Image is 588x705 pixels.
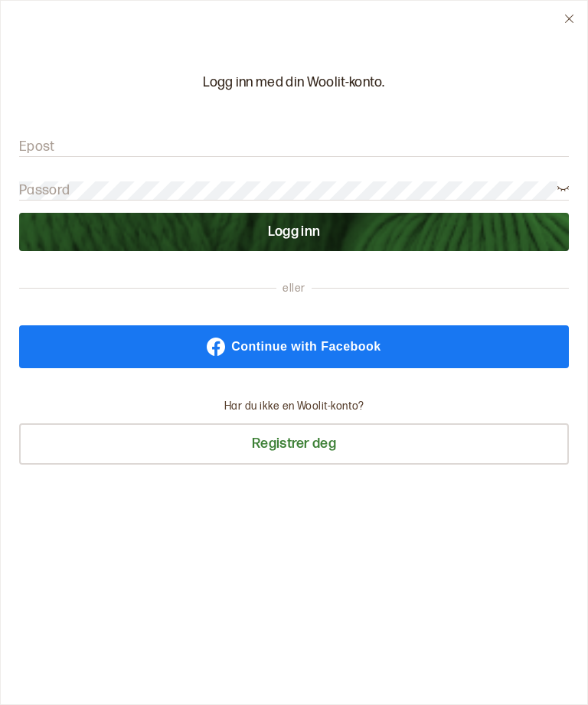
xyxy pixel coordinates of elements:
[231,341,381,353] span: Continue with Facebook
[19,181,70,200] label: Passord
[19,325,569,368] a: Continue with Facebook
[19,73,569,92] p: Logg inn med din Woolit-konto.
[19,423,569,465] button: Registrer deg
[276,281,311,296] span: eller
[19,213,569,251] button: Logg inn
[19,138,55,156] label: Epost
[224,399,364,414] p: Har du ikke en Woolit-konto?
